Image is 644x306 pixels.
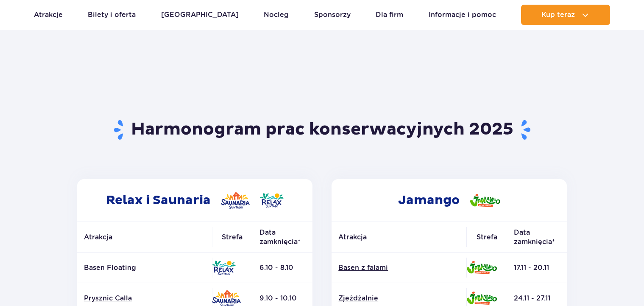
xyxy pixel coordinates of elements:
[264,5,289,25] a: Nocleg
[253,253,312,283] td: 6.10 - 8.10
[338,294,460,303] a: Zjeżdżalnie
[77,179,312,222] h2: Relax i Saunaria
[221,192,250,209] img: Saunaria
[332,179,567,222] h2: Jamango
[212,261,236,275] img: Relax
[84,294,205,303] a: Prysznic Calla
[74,119,570,141] h1: Harmonogram prac konserwacyjnych 2025
[466,292,497,305] img: Jamango
[260,193,284,208] img: Relax
[470,194,500,207] img: Jamango
[314,5,351,25] a: Sponsorzy
[466,222,507,253] th: Strefa
[77,222,212,253] th: Atrakcja
[376,5,403,25] a: Dla firm
[338,263,460,272] a: Basen z falami
[88,5,136,25] a: Bilety i oferta
[466,261,497,274] img: Jamango
[34,5,63,25] a: Atrakcje
[84,263,205,272] p: Basen Floating
[429,5,496,25] a: Informacje i pomoc
[212,222,253,253] th: Strefa
[161,5,239,25] a: [GEOGRAPHIC_DATA]
[541,11,575,19] span: Kup teraz
[521,5,610,25] button: Kup teraz
[507,222,567,253] th: Data zamknięcia*
[253,222,312,253] th: Data zamknięcia*
[332,222,466,253] th: Atrakcja
[507,253,567,283] td: 17.11 - 20.11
